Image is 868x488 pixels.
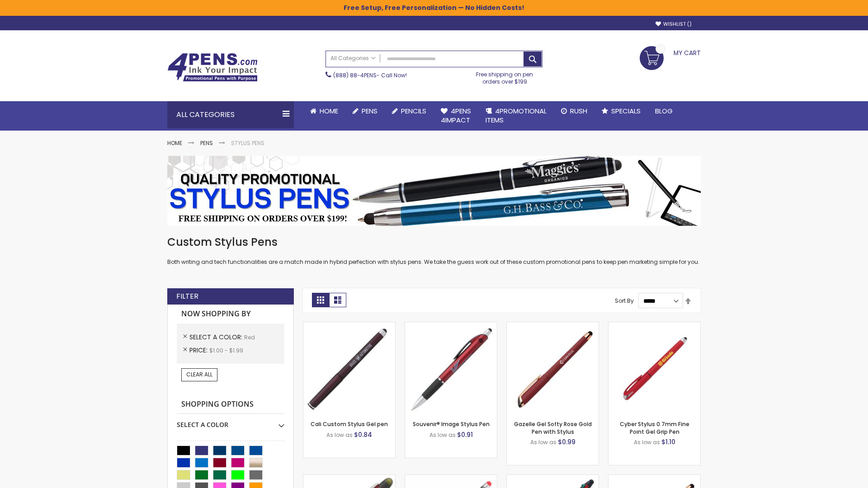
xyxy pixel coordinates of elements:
a: Souvenir® Jalan Highlighter Stylus Pen Combo-Red [303,474,395,482]
a: Orbitor 4 Color Assorted Ink Metallic Stylus Pens-Red [507,474,599,482]
span: As low as [634,438,660,446]
a: (888) 88-4PENS [333,71,377,79]
img: Stylus Pens [167,156,701,226]
span: As low as [326,431,353,439]
a: Wishlist [656,21,692,28]
a: Home [167,139,182,147]
a: Islander Softy Gel with Stylus - ColorJet Imprint-Red [405,474,497,482]
strong: Stylus Pens [231,139,264,147]
a: Cali Custom Stylus Gel pen [311,420,388,428]
span: 4PROMOTIONAL ITEMS [486,106,547,125]
a: 4PROMOTIONALITEMS [478,101,554,131]
img: Souvenir® Image Stylus Pen-Red [405,322,497,414]
a: Souvenir® Image Stylus Pen-Red [405,322,497,329]
label: Sort By [615,297,634,305]
a: Rush [554,101,594,121]
span: $1.00 - $1.99 [209,347,243,354]
a: Gazelle Gel Softy Rose Gold Pen with Stylus [514,420,592,435]
span: Select A Color [189,333,244,342]
a: Pens [200,139,213,147]
img: Cali Custom Stylus Gel pen-Red [303,322,395,414]
span: $0.91 [457,430,473,439]
strong: Filter [176,291,198,301]
a: Souvenir® Image Stylus Pen [413,420,490,428]
a: Pencils [385,101,434,121]
strong: Now Shopping by [177,305,284,324]
span: Price [189,346,209,355]
span: As low as [429,431,456,439]
span: $0.99 [558,437,576,446]
span: Rush [570,106,587,116]
span: Specials [611,106,641,116]
img: 4Pens Custom Pens and Promotional Products [167,53,258,82]
span: All Categories [330,55,376,62]
a: Gazelle Gel Softy Rose Gold Pen with Stylus - ColorJet-Red [609,474,700,482]
a: 4Pens4impact [434,101,478,131]
img: Cyber Stylus 0.7mm Fine Point Gel Grip Pen-Red [609,322,700,414]
span: As low as [530,438,557,446]
a: Blog [648,101,680,121]
a: Cali Custom Stylus Gel pen-Red [303,322,395,329]
div: Both writing and tech functionalities are a match made in hybrid perfection with stylus pens. We ... [167,235,701,266]
span: Clear All [186,371,212,378]
img: Gazelle Gel Softy Rose Gold Pen with Stylus-Red [507,322,599,414]
span: $0.84 [354,430,372,439]
a: Pens [345,101,385,121]
a: Specials [594,101,648,121]
a: Gazelle Gel Softy Rose Gold Pen with Stylus-Red [507,322,599,329]
span: Blog [655,106,673,116]
h1: Custom Stylus Pens [167,235,701,249]
span: 4Pens 4impact [441,106,471,125]
a: Clear All [181,368,217,381]
strong: Grid [312,293,329,307]
strong: Shopping Options [177,395,284,414]
a: Cyber Stylus 0.7mm Fine Point Gel Grip Pen-Red [609,322,700,329]
div: All Categories [167,101,294,128]
a: Home [303,101,345,121]
a: All Categories [326,51,380,66]
span: - Call Now! [333,71,407,79]
div: Free shipping on pen orders over $199 [467,67,543,85]
span: Pencils [401,106,426,116]
div: Select A Color [177,414,284,429]
span: Red [244,333,255,341]
a: Cyber Stylus 0.7mm Fine Point Gel Grip Pen [620,420,689,435]
span: Home [320,106,338,116]
span: $1.10 [661,437,675,446]
span: Pens [362,106,377,116]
